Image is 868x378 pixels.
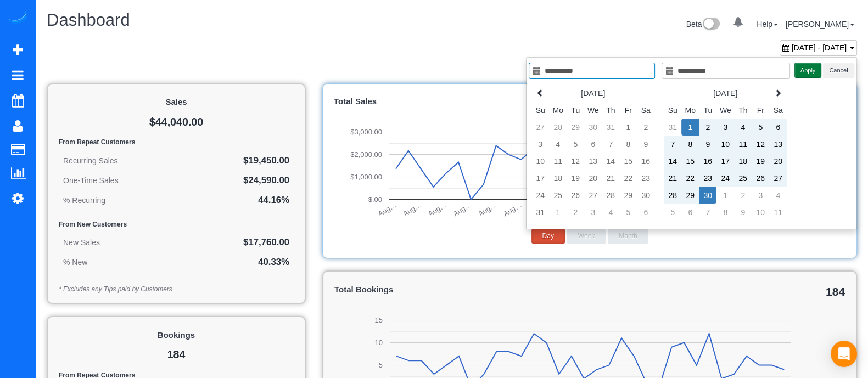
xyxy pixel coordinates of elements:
h2: $44,040.00 [59,116,294,128]
td: 2 [734,187,752,204]
td: 8 [619,136,637,153]
td: 18 [734,153,752,170]
td: 10 [531,153,549,170]
td: 8 [716,204,734,221]
td: 40.33% [165,252,294,272]
td: 1 [681,119,699,136]
span: [DATE] - [DATE] [792,43,847,52]
td: 27 [584,187,602,204]
text: $.00 [368,195,382,204]
em: * Excludes any Tips paid by Customers [59,285,172,293]
td: 4 [734,119,752,136]
a: [PERSON_NAME] [786,20,854,29]
td: 17 [531,170,549,187]
td: 1 [549,204,567,221]
td: $24,590.00 [185,171,294,190]
td: 3 [752,187,769,204]
th: We [584,101,602,119]
td: 22 [681,170,699,187]
th: Fr [752,101,769,119]
button: Week [567,229,606,244]
td: 5 [567,136,584,153]
td: 18 [549,170,567,187]
td: 9 [734,204,752,221]
text: $2,000.00 [350,150,382,159]
td: 11 [769,204,787,221]
td: 8 [681,136,699,153]
td: 3 [716,119,734,136]
td: 14 [602,153,619,170]
th: Mo [681,101,699,119]
td: $17,760.00 [165,233,294,252]
td: 28 [549,119,567,136]
button: Month [608,229,648,244]
th: We [716,101,734,119]
h4: Bookings [59,331,294,340]
th: Th [734,101,752,119]
td: 10 [752,204,769,221]
td: 15 [619,153,637,170]
td: 30 [637,187,654,204]
td: 24 [716,170,734,187]
td: 12 [752,136,769,153]
td: $19,450.00 [185,151,294,171]
td: 29 [681,187,699,204]
h4: Total Bookings [334,285,845,295]
td: 13 [584,153,602,170]
td: 5 [664,204,681,221]
td: % New [59,252,165,272]
td: 6 [584,136,602,153]
td: 2 [567,204,584,221]
th: Su [664,101,681,119]
td: 3 [584,204,602,221]
img: New interface [702,18,720,32]
td: 6 [681,204,699,221]
th: Sa [769,101,787,119]
td: 28 [664,187,681,204]
div: Open Intercom Messenger [831,341,857,367]
th: [DATE] [549,84,637,101]
td: 7 [664,136,681,153]
td: 26 [567,187,584,204]
td: 25 [734,170,752,187]
th: Sa [637,101,654,119]
td: 21 [664,170,681,187]
text: $3,000.00 [350,128,382,136]
td: 29 [619,187,637,204]
a: Beta [686,20,720,29]
td: 4 [549,136,567,153]
svg: A chart. [334,111,845,221]
button: Cancel [823,63,854,78]
td: 22 [619,170,637,187]
td: 14 [664,153,681,170]
td: 20 [769,153,787,170]
th: [DATE] [681,84,769,101]
td: 30 [584,119,602,136]
td: 16 [699,153,716,170]
td: 5 [619,204,637,221]
td: 2 [699,119,716,136]
th: Su [531,101,549,119]
td: 21 [602,170,619,187]
th: Tu [699,101,716,119]
button: Day [531,229,565,244]
th: Tu [567,101,584,119]
td: 27 [769,170,787,187]
td: 27 [531,119,549,136]
button: Apply [794,63,822,78]
td: 9 [637,136,654,153]
td: 11 [734,136,752,153]
td: One-Time Sales [59,171,185,190]
td: 28 [602,187,619,204]
text: 5 [379,361,383,369]
td: 3 [531,136,549,153]
td: 4 [769,187,787,204]
th: Th [602,101,619,119]
td: 44.16% [185,190,294,210]
text: $1,000.00 [350,173,382,181]
h4: Sales [59,98,294,107]
td: 20 [584,170,602,187]
h5: From New Customers [59,221,294,228]
th: Mo [549,101,567,119]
